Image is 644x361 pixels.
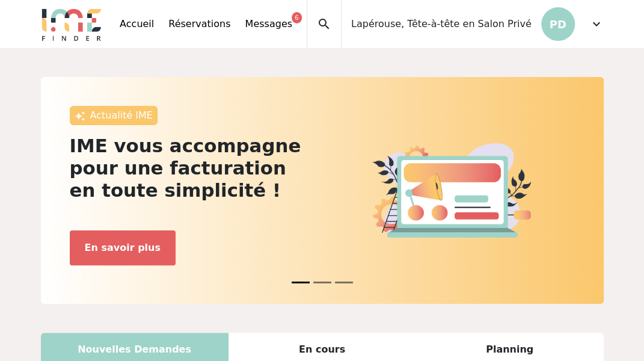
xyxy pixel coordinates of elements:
[168,17,230,31] a: Réservations
[335,276,353,289] button: News 2
[541,7,575,41] p: PD
[70,106,158,125] div: Actualité IME
[75,111,85,122] img: awesome.png
[70,135,315,202] h2: IME vous accompagne pour une facturation en toute simplicité !
[292,12,302,23] div: 6
[70,230,176,265] button: En savoir plus
[41,7,102,41] img: Logo.png
[372,143,531,238] img: actu.png
[317,17,331,31] span: search
[313,276,331,289] button: News 1
[245,17,292,31] a: Messages6
[351,17,532,31] span: Lapérouse, Tête-à-tête en Salon Privé
[120,17,154,31] a: Accueil
[589,17,604,31] span: expand_more
[292,276,310,289] button: News 0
